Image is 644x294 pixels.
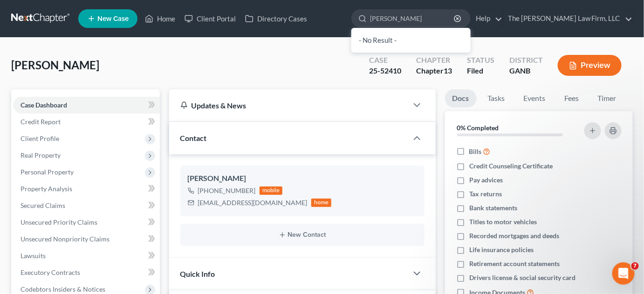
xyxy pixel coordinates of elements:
[21,134,59,142] span: Client Profile
[180,100,397,110] div: Updates & News
[13,231,160,247] a: Unsecured Nonpriority Claims
[509,55,543,66] div: District
[469,175,503,185] span: Pay advices
[180,269,215,278] span: Quick Info
[21,285,105,293] span: Codebtors Insiders & Notices
[469,231,559,241] span: Recorded mortgages and deeds
[198,186,256,195] div: [PHONE_NUMBER]
[457,124,499,132] strong: 0% Completed
[180,10,240,27] a: Client Portal
[370,10,455,27] input: Search by name...
[469,217,537,227] span: Titles to motor vehicles
[590,89,624,107] a: Timer
[13,180,160,197] a: Property Analysis
[558,55,622,76] button: Preview
[612,262,635,285] iframe: Intercom live chat
[21,218,97,226] span: Unsecured Priority Claims
[416,66,452,76] div: Chapter
[13,197,160,214] a: Secured Claims
[469,245,534,254] span: Life insurance policies
[516,89,553,107] a: Events
[509,66,543,76] div: GANB
[188,173,417,184] div: [PERSON_NAME]
[467,66,494,76] div: Filed
[444,66,452,75] span: 13
[480,89,513,107] a: Tasks
[557,89,587,107] a: Fees
[21,268,80,276] span: Executory Contracts
[351,28,471,53] div: - No Result -
[503,10,632,27] a: The [PERSON_NAME] Law Firm, LLC
[469,273,575,282] span: Drivers license & social security card
[469,259,560,268] span: Retirement account statements
[469,147,482,156] span: Bills
[469,161,553,171] span: Credit Counseling Certificate
[260,187,283,195] div: mobile
[21,101,67,109] span: Case Dashboard
[13,214,160,231] a: Unsecured Priority Claims
[416,55,452,66] div: Chapter
[21,168,74,176] span: Personal Property
[21,118,61,126] span: Credit Report
[369,55,401,66] div: Case
[311,199,332,207] div: home
[13,264,160,281] a: Executory Contracts
[369,66,401,76] div: 25-52410
[180,134,207,142] span: Contact
[21,185,72,193] span: Property Analysis
[21,252,46,260] span: Lawsuits
[13,97,160,114] a: Case Dashboard
[445,89,477,107] a: Docs
[631,262,639,270] span: 7
[21,201,65,209] span: Secured Claims
[471,10,502,27] a: Help
[469,189,502,199] span: Tax returns
[13,247,160,264] a: Lawsuits
[198,198,308,207] div: [EMAIL_ADDRESS][DOMAIN_NAME]
[240,10,312,27] a: Directory Cases
[21,151,61,159] span: Real Property
[469,203,517,213] span: Bank statements
[11,58,99,72] span: [PERSON_NAME]
[188,231,417,239] button: New Contact
[97,15,129,22] span: New Case
[140,10,180,27] a: Home
[13,114,160,130] a: Credit Report
[467,55,494,66] div: Status
[21,235,110,243] span: Unsecured Nonpriority Claims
